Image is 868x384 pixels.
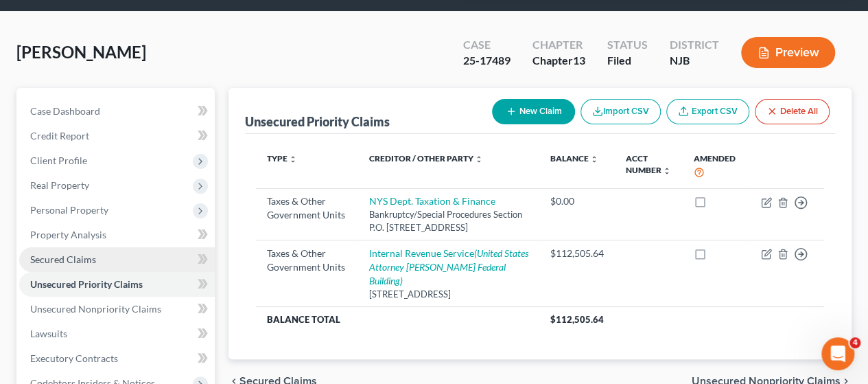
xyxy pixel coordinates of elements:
[19,223,215,247] a: Property Analysis
[30,278,143,290] span: Unsecured Priority Claims
[369,247,528,286] a: Internal Revenue Service(United States Attorney [PERSON_NAME] Federal Building)
[19,272,215,297] a: Unsecured Priority Claims
[369,288,528,301] div: [STREET_ADDRESS]
[256,307,539,332] th: Balance Total
[19,247,215,272] a: Secured Claims
[463,37,511,53] div: Case
[19,99,215,124] a: Case Dashboard
[532,53,585,69] div: Chapter
[30,352,118,364] span: Executory Contracts
[30,179,89,191] span: Real Property
[607,53,648,69] div: Filed
[267,247,347,274] div: Taxes & Other Government Units
[19,321,215,346] a: Lawsuits
[267,194,347,222] div: Taxes & Other Government Units
[532,37,585,53] div: Chapter
[30,204,108,216] span: Personal Property
[683,145,750,188] th: Amended
[16,42,146,62] span: [PERSON_NAME]
[30,303,161,315] span: Unsecured Nonpriority Claims
[369,208,528,234] div: Bankruptcy/Special Procedures Section P.O. [STREET_ADDRESS]
[30,105,100,117] span: Case Dashboard
[492,99,575,124] button: New Claim
[550,194,604,208] div: $0.00
[369,247,528,286] i: (United States Attorney [PERSON_NAME] Federal Building)
[755,99,830,124] button: Delete All
[19,346,215,371] a: Executory Contracts
[550,153,598,163] a: Balance unfold_more
[245,113,390,130] div: Unsecured Priority Claims
[30,130,89,142] span: Credit Report
[626,153,671,175] a: Acct Number unfold_more
[670,37,719,53] div: District
[550,247,604,260] div: $112,505.64
[663,167,671,175] i: unfold_more
[607,37,648,53] div: Status
[590,155,598,163] i: unfold_more
[666,99,749,124] a: Export CSV
[821,337,854,370] iframe: Intercom live chat
[550,314,604,325] span: $112,505.64
[573,54,585,67] span: 13
[741,37,835,68] button: Preview
[849,337,860,348] span: 4
[670,53,719,69] div: NJB
[267,153,297,163] a: Type unfold_more
[289,155,297,163] i: unfold_more
[580,99,661,124] button: Import CSV
[30,253,96,265] span: Secured Claims
[30,155,87,166] span: Client Profile
[19,124,215,148] a: Credit Report
[30,229,106,240] span: Property Analysis
[30,328,67,339] span: Lawsuits
[475,155,483,163] i: unfold_more
[369,195,495,207] a: NYS Dept. Taxation & Finance
[369,153,483,163] a: Creditor / Other Party unfold_more
[19,297,215,321] a: Unsecured Nonpriority Claims
[463,53,511,69] div: 25-17489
